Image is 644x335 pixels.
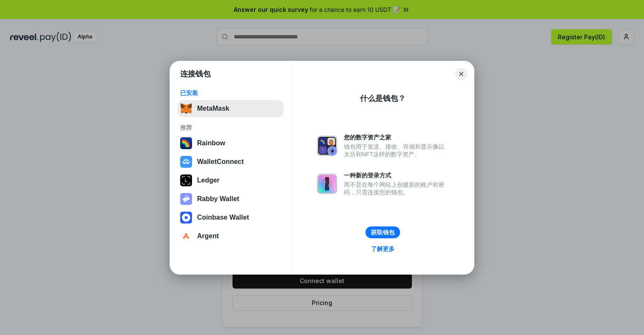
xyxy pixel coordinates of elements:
div: WalletConnect [197,158,244,166]
img: svg+xml,%3Csvg%20width%3D%2228%22%20height%3D%2228%22%20viewBox%3D%220%200%2028%2028%22%20fill%3D... [180,230,192,242]
button: Argent [178,228,284,245]
img: svg+xml,%3Csvg%20xmlns%3D%22http%3A%2F%2Fwww.w3.org%2F2000%2Fsvg%22%20width%3D%2228%22%20height%3... [180,174,192,186]
div: 您的数字资产之家 [344,133,449,141]
div: 什么是钱包？ [360,93,406,103]
img: svg+xml,%3Csvg%20width%3D%2228%22%20height%3D%2228%22%20viewBox%3D%220%200%2028%2028%22%20fill%3D... [180,212,192,223]
img: svg+xml,%3Csvg%20fill%3D%22none%22%20height%3D%2233%22%20viewBox%3D%220%200%2035%2033%22%20width%... [180,103,192,114]
div: 而不是在每个网站上创建新的账户和密码，只需连接您的钱包。 [344,181,449,196]
div: 一种新的登录方式 [344,172,449,179]
div: MetaMask [197,105,229,112]
img: svg+xml,%3Csvg%20width%3D%22120%22%20height%3D%22120%22%20viewBox%3D%220%200%20120%20120%22%20fil... [180,137,192,149]
div: 钱包用于发送、接收、存储和显示像以太坊和NFT这样的数字资产。 [344,143,449,158]
button: Rainbow [178,135,284,152]
div: Argent [197,232,219,240]
button: MetaMask [178,100,284,117]
div: 了解更多 [371,245,395,253]
h1: 连接钱包 [180,69,211,79]
button: 获取钱包 [365,226,400,238]
button: Coinbase Wallet [178,209,284,226]
div: 推荐 [180,124,281,131]
img: svg+xml,%3Csvg%20xmlns%3D%22http%3A%2F%2Fwww.w3.org%2F2000%2Fsvg%22%20fill%3D%22none%22%20viewBox... [180,193,192,205]
div: Rabby Wallet [197,195,239,203]
button: Rabby Wallet [178,191,284,207]
div: 已安装 [180,89,281,97]
img: svg+xml,%3Csvg%20xmlns%3D%22http%3A%2F%2Fwww.w3.org%2F2000%2Fsvg%22%20fill%3D%22none%22%20viewBox... [317,174,337,194]
div: Coinbase Wallet [197,214,249,221]
div: Ledger [197,177,219,184]
div: 获取钱包 [371,229,395,236]
div: Rainbow [197,139,225,147]
img: svg+xml,%3Csvg%20xmlns%3D%22http%3A%2F%2Fwww.w3.org%2F2000%2Fsvg%22%20fill%3D%22none%22%20viewBox... [317,136,337,156]
button: Close [455,68,467,80]
img: svg+xml,%3Csvg%20width%3D%2228%22%20height%3D%2228%22%20viewBox%3D%220%200%2028%2028%22%20fill%3D... [180,156,192,168]
button: WalletConnect [178,153,284,170]
button: Ledger [178,172,284,189]
a: 了解更多 [366,243,400,254]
